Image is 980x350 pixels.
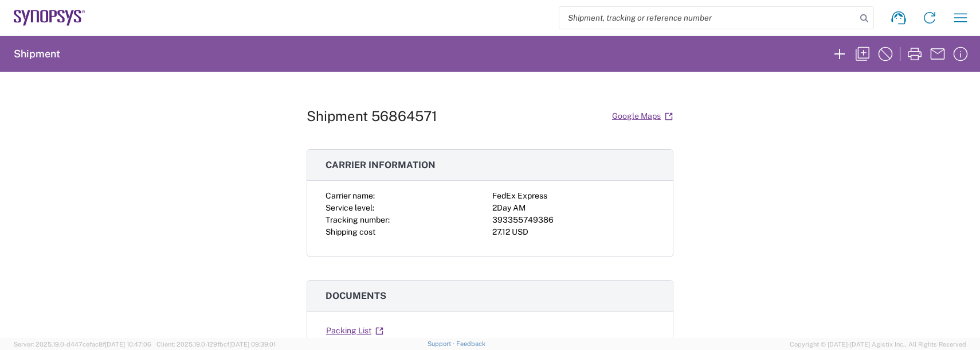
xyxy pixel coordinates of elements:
[611,106,673,126] a: Google Maps
[790,339,966,349] span: Copyright © [DATE]-[DATE] Agistix Inc., All Rights Reserved
[326,203,374,212] span: Service level:
[492,226,654,238] div: 27.12 USD
[156,341,276,348] span: Client: 2025.19.0-129fbcf
[229,341,276,348] span: [DATE] 09:39:01
[326,321,384,341] a: Packing List
[326,227,375,236] span: Shipping cost
[326,191,375,200] span: Carrier name:
[492,190,654,202] div: FedEx Express
[14,341,151,348] span: Server: 2025.19.0-d447cefac8f
[326,215,390,224] span: Tracking number:
[105,341,151,348] span: [DATE] 10:47:06
[326,290,386,301] span: Documents
[14,47,60,61] h2: Shipment
[456,340,485,347] a: Feedback
[492,202,654,214] div: 2Day AM
[492,214,654,226] div: 393355749386
[307,108,437,125] h1: Shipment 56864571
[428,340,456,347] a: Support
[559,7,856,29] input: Shipment, tracking or reference number
[326,160,436,170] span: Carrier information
